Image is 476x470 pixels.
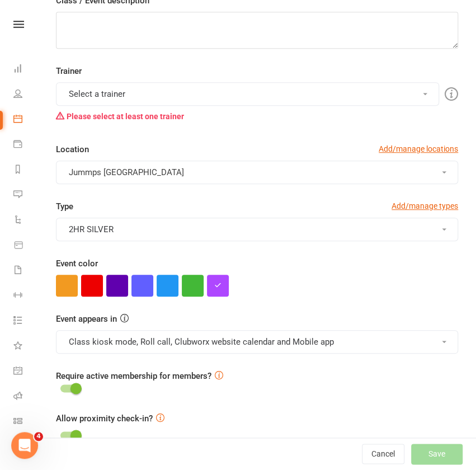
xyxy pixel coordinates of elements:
a: Product Sales [13,233,39,258]
a: Payments [13,133,39,158]
label: Trainer [56,64,82,78]
label: Location [56,143,89,156]
button: 2HR SILVER [56,218,458,241]
a: Calendar [13,107,39,133]
span: 4 [34,432,43,441]
label: Require active membership for members? [56,371,211,381]
a: Add/manage locations [379,143,458,155]
a: General attendance kiosk mode [13,359,39,384]
a: People [13,82,39,107]
a: Roll call kiosk mode [13,384,39,410]
a: Add/manage types [392,200,458,212]
button: Cancel [362,444,404,464]
a: Class kiosk mode [13,410,39,435]
label: Allow proximity check-in? [56,412,153,425]
div: Please select at least one trainer [56,106,458,127]
label: Type [56,200,73,213]
a: Dashboard [13,57,39,82]
label: Event color [56,257,98,270]
button: Jummps [GEOGRAPHIC_DATA] [56,161,458,184]
label: Event appears in [56,312,117,326]
button: Select a trainer [56,82,439,106]
span: Jummps [GEOGRAPHIC_DATA] [69,167,184,177]
a: What's New [13,334,39,359]
iframe: Intercom live chat [11,432,38,459]
a: Reports [13,158,39,183]
button: Class kiosk mode, Roll call, Clubworx website calendar and Mobile app [56,330,458,354]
